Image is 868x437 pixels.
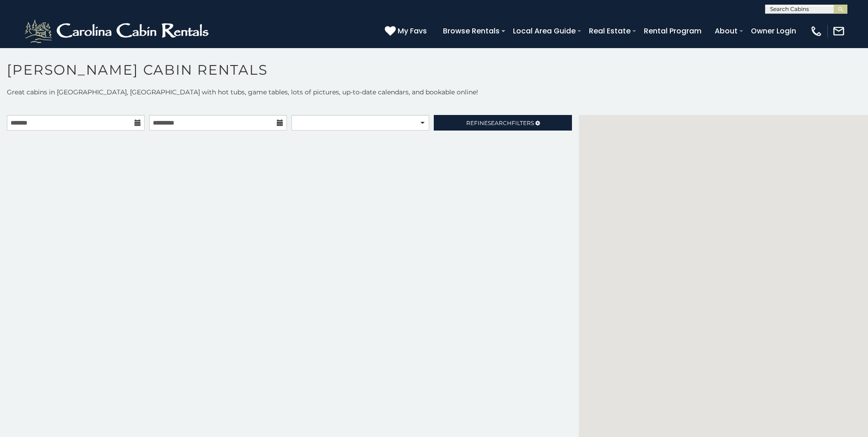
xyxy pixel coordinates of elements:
[508,23,580,39] a: Local Area Guide
[488,120,512,126] span: Search
[710,23,742,39] a: About
[385,25,429,37] a: My Favs
[639,23,706,39] a: Rental Program
[438,23,504,39] a: Browse Rentals
[466,120,534,126] span: Refine Filters
[810,25,823,38] img: phone-regular-white.png
[23,17,213,45] img: White-1-2.png
[832,25,845,38] img: mail-regular-white.png
[584,23,635,39] a: Real Estate
[746,23,801,39] a: Owner Login
[434,115,571,131] a: RefineSearchFilters
[398,25,427,37] span: My Favs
